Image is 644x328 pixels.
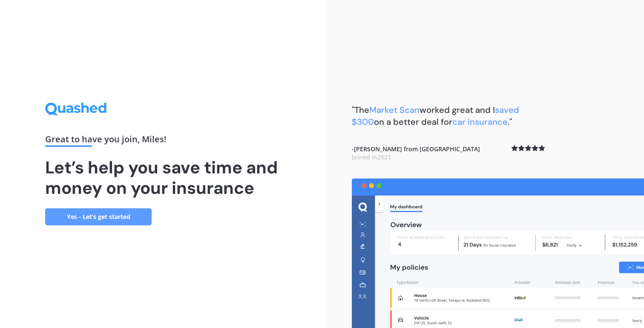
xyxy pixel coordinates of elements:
[352,104,519,127] b: "The worked great and I on a better deal for ."
[45,208,152,225] a: Yes - Let’s get started
[369,104,420,115] span: Market Scan
[45,157,281,198] h1: Let’s help you save time and money on your insurance
[452,116,508,127] span: car insurance
[352,145,480,161] b: - [PERSON_NAME] from [GEOGRAPHIC_DATA]
[352,178,644,328] img: dashboard.webp
[45,135,281,147] div: Great to have you join , Miles !
[352,104,519,127] span: saved $300
[352,153,391,161] span: Joined in 2021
